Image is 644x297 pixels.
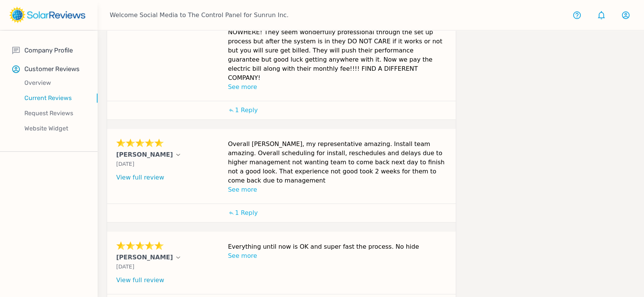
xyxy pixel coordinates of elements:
p: See more [228,83,447,92]
p: [PERSON_NAME] [116,150,173,159]
span: [DATE] [116,161,134,167]
a: View full review [116,276,164,284]
p: [PERSON_NAME] [116,253,173,262]
p: 1 Reply [235,208,258,218]
p: Customer Reviews [24,64,80,74]
p: Everything until now is OK and super fast the process. No hide [228,242,447,251]
span: [DATE] [116,264,134,270]
p: Request Reviews [12,109,98,118]
a: Request Reviews [12,106,98,121]
p: Current Reviews [12,94,98,103]
a: Current Reviews [12,91,98,106]
a: Overview [12,75,98,91]
p: See more [228,185,447,194]
a: View full review [116,174,164,181]
a: Website Widget [12,121,98,136]
p: Overview [12,78,98,87]
p: See more [228,251,447,260]
p: 1 Reply [235,106,258,115]
p: Website Widget [12,124,98,133]
p: Company Profile [24,46,73,55]
p: Welcome Social Media to The Control Panel for Sunrun Inc. [110,11,288,20]
p: Overall [PERSON_NAME], my representative amazing. Install team amazing. Overall scheduling for in... [228,140,447,185]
